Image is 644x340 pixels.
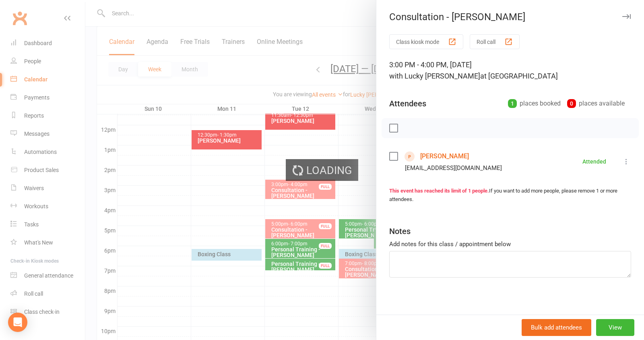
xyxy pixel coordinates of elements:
div: places available [567,98,625,109]
div: 3:00 PM - 4:00 PM, [DATE] [389,59,631,82]
div: Add notes for this class / appointment below [389,239,631,249]
strong: This event has reached its limit of 1 people. [389,188,489,194]
button: View [596,319,634,336]
div: Attended [582,159,606,164]
button: Class kiosk mode [389,34,463,49]
button: Roll call [470,34,520,49]
span: at [GEOGRAPHIC_DATA] [480,72,558,80]
div: [EMAIL_ADDRESS][DOMAIN_NAME] [405,163,502,173]
div: 1 [508,99,517,108]
div: Attendees [389,98,426,109]
div: Notes [389,226,411,237]
div: 0 [567,99,576,108]
div: If you want to add more people, please remove 1 or more attendees. [389,187,631,204]
button: Bulk add attendees [522,319,591,336]
span: with Lucky [PERSON_NAME] [389,72,480,80]
a: [PERSON_NAME] [420,150,469,163]
div: Open Intercom Messenger [8,313,27,332]
div: places booked [508,98,561,109]
div: Consultation - [PERSON_NAME] [376,11,644,23]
